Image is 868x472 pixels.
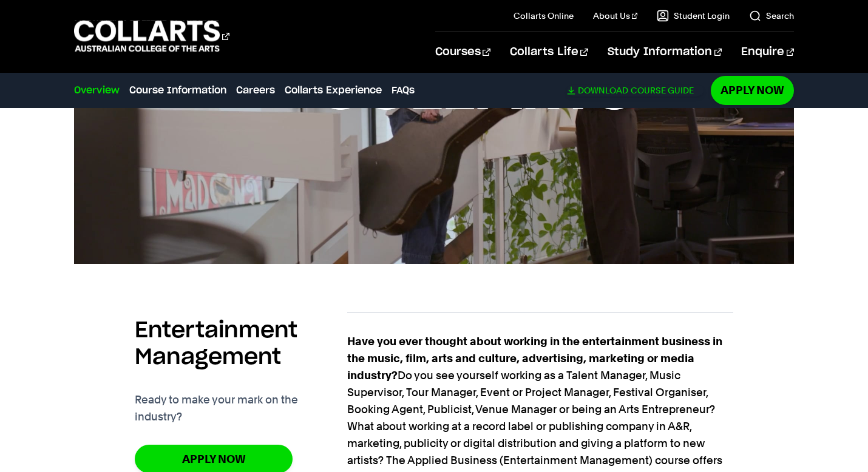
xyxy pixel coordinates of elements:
a: FAQs [392,83,415,98]
a: Collarts Life [510,32,588,72]
a: Overview [74,83,120,98]
a: Apply Now [711,76,794,104]
p: Ready to make your mark on the industry? [135,391,347,425]
a: Collarts Online [514,10,574,22]
h2: Entertainment Management [135,317,347,371]
strong: Have you ever thought about working in the entertainment business in the music, film, arts and cu... [347,335,722,382]
div: Go to homepage [74,19,229,53]
a: Careers [236,83,275,98]
a: Enquire [741,32,794,72]
a: Courses [435,32,490,72]
a: Collarts Experience [285,83,382,98]
a: About Us [593,10,638,22]
a: Study Information [608,32,722,72]
a: Course Information [129,83,226,98]
a: Student Login [657,10,730,22]
a: Search [749,10,794,22]
a: DownloadCourse Guide [567,85,704,96]
span: Download [578,85,628,96]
